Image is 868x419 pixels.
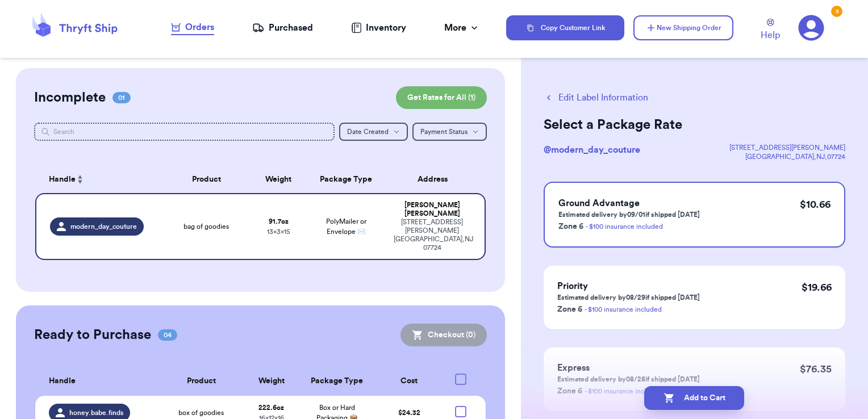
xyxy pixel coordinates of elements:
[306,166,387,193] th: Package Type
[339,123,408,141] button: Date Created
[157,367,245,396] th: Product
[729,143,845,152] div: [STREET_ADDRESS][PERSON_NAME]
[34,123,335,141] input: Search
[761,19,780,42] a: Help
[171,20,214,34] div: Orders
[183,222,229,231] span: bag of goodies
[69,408,123,417] span: honey.babe.finds
[49,375,76,387] span: Handle
[586,223,663,230] a: - $100 insurance included
[544,91,648,104] button: Edit Label Information
[49,174,76,186] span: Handle
[544,145,640,154] span: @ modern_day_couture
[34,89,106,107] h2: Incomplete
[298,367,377,396] th: Package Type
[394,201,471,218] div: [PERSON_NAME] [PERSON_NAME]
[557,363,590,372] span: Express
[377,367,443,396] th: Cost
[729,152,845,161] div: [GEOGRAPHIC_DATA] , NJ , 07724
[269,218,289,225] strong: 91.7 oz
[585,306,662,313] a: - $100 insurance included
[412,123,487,141] button: Payment Status
[798,15,824,41] a: 3
[557,293,700,302] p: Estimated delivery by 08/29 if shipped [DATE]
[800,196,831,212] p: $ 10.66
[252,166,306,193] th: Weight
[558,210,700,219] p: Estimated delivery by 09/01 if shipped [DATE]
[544,116,845,134] h2: Select a Package Rate
[557,305,582,313] span: Zone 6
[557,375,700,384] p: Estimated delivery by 08/28 if shipped [DATE]
[267,228,290,235] span: 13 x 3 x 15
[557,282,588,291] span: Priority
[34,326,151,344] h2: Ready to Purchase
[70,222,137,231] span: modern_day_couture
[644,386,744,410] button: Add to Cart
[761,28,780,42] span: Help
[387,166,486,193] th: Address
[112,92,131,103] span: 01
[398,409,420,416] span: $ 24.32
[394,218,471,252] div: [STREET_ADDRESS][PERSON_NAME] [GEOGRAPHIC_DATA] , NJ 07724
[633,15,733,40] button: New Shipping Order
[258,404,284,411] strong: 222.6 oz
[158,329,177,341] span: 04
[171,20,214,35] a: Orders
[326,218,366,235] span: PolyMailer or Envelope ✉️
[76,173,85,186] button: Sort ascending
[347,128,389,135] span: Date Created
[400,324,487,346] button: Checkout (0)
[178,408,224,417] span: box of goodies
[252,21,313,35] a: Purchased
[558,223,583,231] span: Zone 6
[800,361,832,377] p: $ 76.35
[420,128,468,135] span: Payment Status
[444,21,480,35] div: More
[802,279,832,295] p: $ 19.66
[396,86,487,109] button: Get Rates for All (1)
[161,166,252,193] th: Product
[831,6,842,17] div: 3
[506,15,624,40] button: Copy Customer Link
[351,21,406,35] a: Inventory
[245,367,297,396] th: Weight
[558,199,640,208] span: Ground Advantage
